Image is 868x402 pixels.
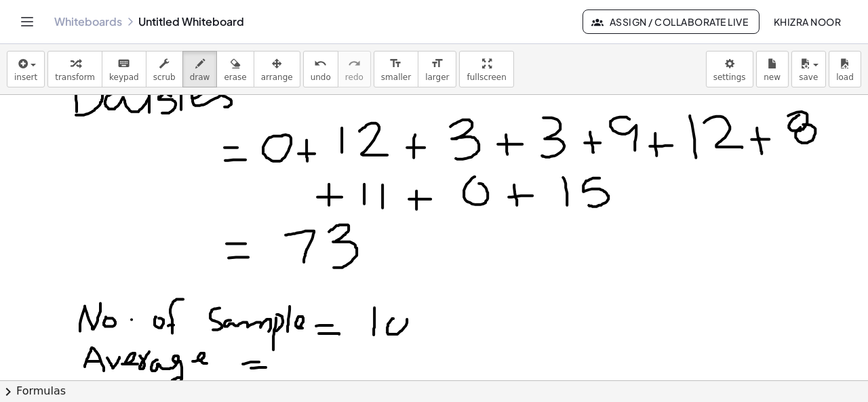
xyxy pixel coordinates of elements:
[182,51,218,87] button: draw
[102,51,146,87] button: keyboardkeypad
[254,51,300,87] button: arrange
[117,56,130,72] i: keyboard
[348,56,361,72] i: redo
[459,51,513,87] button: fullscreen
[418,51,456,87] button: format_sizelarger
[146,51,183,87] button: scrub
[55,73,95,82] span: transform
[153,73,176,82] span: scrub
[756,51,789,87] button: new
[190,73,210,82] span: draw
[345,73,363,82] span: redo
[109,73,139,82] span: keypad
[216,51,254,87] button: erase
[773,16,841,28] span: Khizra Noor
[224,73,246,82] span: erase
[467,73,506,82] span: fullscreen
[261,73,293,82] span: arrange
[311,73,331,82] span: undo
[764,73,781,82] span: new
[594,16,748,28] span: Assign / Collaborate Live
[425,73,449,82] span: larger
[7,51,45,87] button: insert
[381,73,411,82] span: smaller
[47,51,102,87] button: transform
[799,73,818,82] span: save
[713,73,746,82] span: settings
[303,51,338,87] button: undoundo
[389,56,402,72] i: format_size
[829,51,861,87] button: load
[314,56,327,72] i: undo
[706,51,753,87] button: settings
[54,15,122,28] a: Whiteboards
[791,51,826,87] button: save
[338,51,371,87] button: redoredo
[762,9,852,34] button: Khizra Noor
[583,9,759,34] button: Assign / Collaborate Live
[14,73,37,82] span: insert
[16,11,38,33] button: Toggle navigation
[431,56,443,72] i: format_size
[374,51,418,87] button: format_sizesmaller
[836,73,854,82] span: load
